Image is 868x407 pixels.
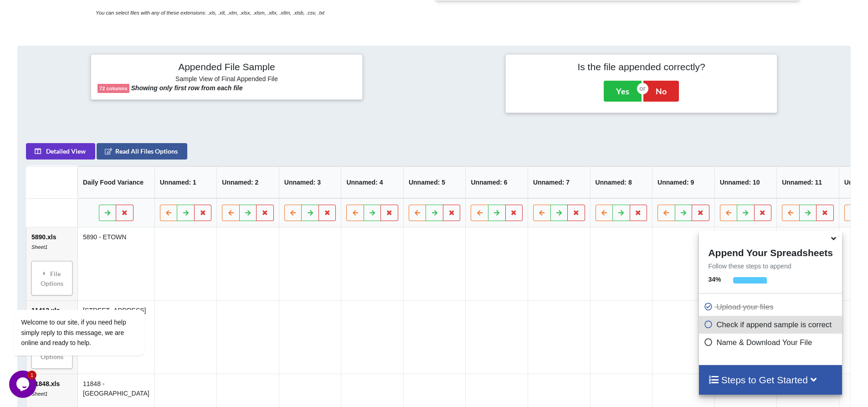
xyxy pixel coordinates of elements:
[9,258,173,366] iframe: chat widget
[512,61,770,72] h4: Is the file appended correctly?
[154,166,217,198] th: Unnamed: 1
[9,371,38,398] iframe: chat widget
[99,86,128,91] b: 72 columns
[590,166,652,198] th: Unnamed: 8
[777,166,839,198] th: Unnamed: 11
[708,276,721,283] b: 34 %
[643,81,679,102] button: No
[98,61,356,74] h4: Appended File Sample
[341,166,404,198] th: Unnamed: 4
[31,244,47,250] i: Sheet1
[403,166,466,198] th: Unnamed: 5
[77,227,154,300] td: 5890 - ETOWN
[528,166,590,198] th: Unnamed: 7
[714,166,777,198] th: Unnamed: 10
[131,84,243,92] b: Showing only first row from each file
[31,391,47,397] i: Sheet1
[26,227,77,300] td: 5890.xls
[704,301,839,313] p: Upload your files
[652,166,714,198] th: Unnamed: 9
[604,81,642,102] button: Yes
[704,319,839,330] p: Check if append sample is correct
[217,166,279,198] th: Unnamed: 2
[96,10,324,15] i: You can select files with any of these extensions: .xls, .xlt, .xlm, .xlsx, .xlsm, .xltx, .xltm, ...
[699,245,842,258] h4: Append Your Spreadsheets
[708,374,832,386] h4: Steps to Get Started
[26,143,95,160] button: Detailed View
[98,75,356,84] h6: Sample View of Final Appended File
[77,166,154,198] th: Daily Food Variance
[279,166,341,198] th: Unnamed: 3
[97,143,187,160] button: Read All Files Options
[466,166,528,198] th: Unnamed: 6
[704,337,839,348] p: Name & Download Your File
[699,262,842,271] p: Follow these steps to append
